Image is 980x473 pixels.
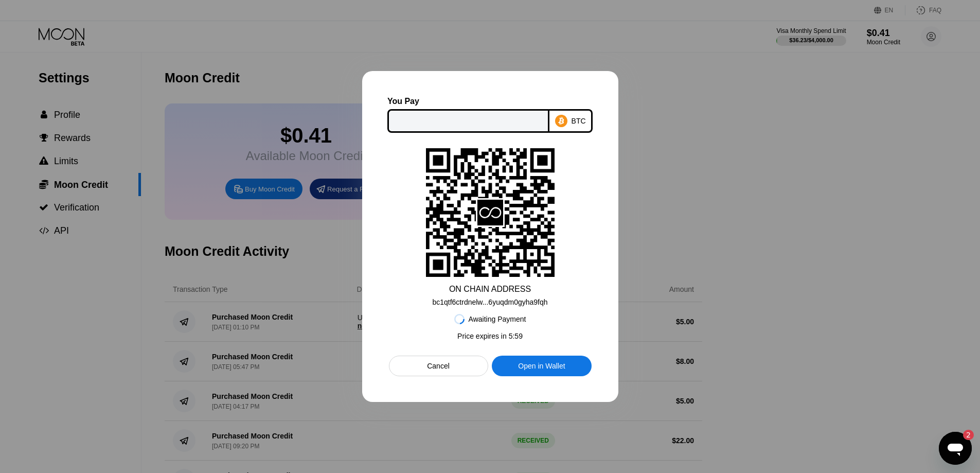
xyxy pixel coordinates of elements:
div: ON CHAIN ADDRESS [449,285,531,294]
div: bc1qtf6ctrdnelw...6yuqdm0gyha9fqh [432,298,547,306]
iframe: Number of unread messages [953,430,974,440]
iframe: Button to launch messaging window, 2 unread messages [939,432,972,465]
div: Open in Wallet [492,356,591,376]
div: Price expires in [457,332,523,340]
div: bc1qtf6ctrdnelw...6yuqdm0gyha9fqh [432,294,547,306]
div: Awaiting Payment [469,315,526,323]
div: Open in Wallet [518,361,565,371]
div: Cancel [427,361,450,371]
div: Cancel [389,356,488,376]
div: You PayBTC [389,97,592,133]
div: BTC [572,117,586,125]
div: You Pay [387,97,549,106]
span: 5 : 59 [509,332,523,340]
